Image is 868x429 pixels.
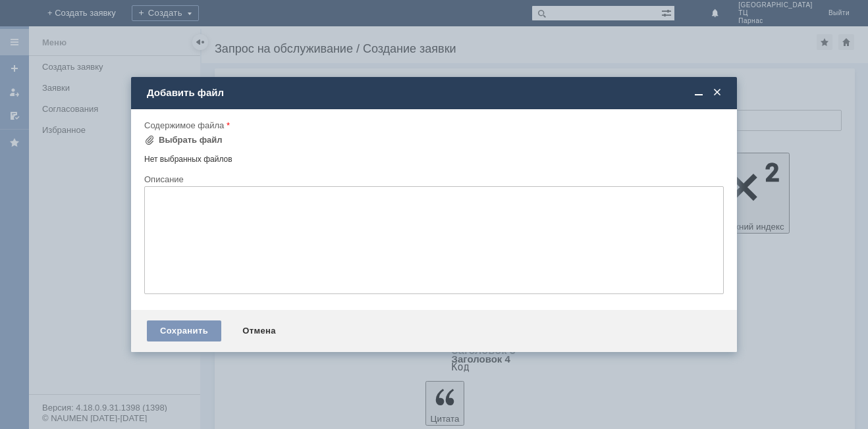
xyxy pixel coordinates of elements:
div: Выбрать файл [159,135,223,145]
div: Содержимое файла [144,121,721,130]
div: Нет выбранных файлов [144,149,724,164]
div: Добавить файл [147,87,724,99]
span: Закрыть [711,87,724,99]
span: Свернуть (Ctrl + M) [692,87,705,99]
div: Описание [144,175,721,184]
